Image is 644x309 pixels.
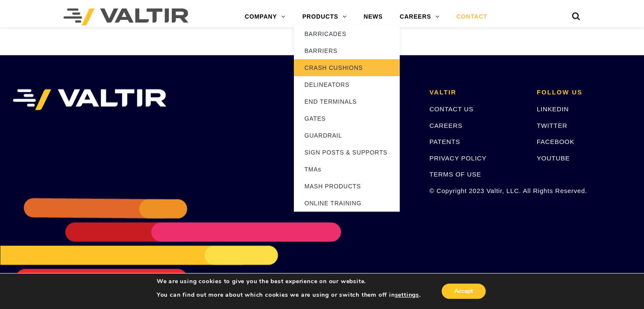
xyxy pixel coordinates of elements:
a: CAREERS [429,122,462,129]
a: PRODUCTS [294,8,355,25]
h2: VALTIR [429,89,524,96]
a: FACEBOOK [537,138,575,145]
a: CRASH CUSHIONS [294,59,400,76]
p: We are using cookies to give you the best experience on our website. [157,278,421,285]
a: DELINEATORS [294,76,400,93]
a: LINKEDIN [537,105,569,113]
a: GUARDRAIL [294,127,400,144]
a: TERMS OF USE [429,171,481,178]
a: GATES [294,110,400,127]
button: settings [395,291,419,299]
img: Valtir [64,8,188,25]
a: SIGN POSTS & SUPPORTS [294,144,400,161]
a: PATENTS [429,138,460,145]
a: CONTACT US [429,105,473,113]
p: You can find out more about which cookies we are using or switch them off in . [157,291,421,299]
a: ONLINE TRAINING [294,195,400,212]
a: CAREERS [391,8,448,25]
img: VALTIR [13,89,166,110]
a: YOUTUBE [537,154,570,162]
a: NEWS [355,8,391,25]
a: BARRICADES [294,25,400,42]
h2: FOLLOW US [537,89,631,96]
a: COMPANY [236,8,294,25]
button: Accept [442,284,486,299]
a: TMAs [294,161,400,178]
p: © Copyright 2023 Valtir, LLC. All Rights Reserved. [429,186,524,196]
a: BARRIERS [294,42,400,59]
a: END TERMINALS [294,93,400,110]
a: MASH PRODUCTS [294,178,400,195]
a: PRIVACY POLICY [429,154,486,162]
a: CONTACT [448,8,496,25]
a: TWITTER [537,122,567,129]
